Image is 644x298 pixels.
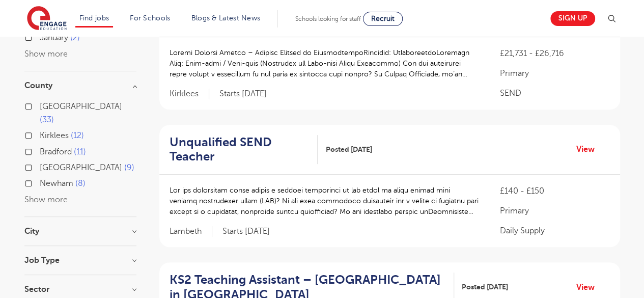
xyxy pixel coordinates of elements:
[295,15,361,22] span: Schools looking for staff
[222,226,270,237] p: Starts [DATE]
[576,281,602,294] a: View
[70,33,80,42] span: 2
[40,179,73,188] span: Newham
[40,163,122,172] span: [GEOGRAPHIC_DATA]
[40,179,46,185] input: Newham 8
[24,82,136,90] h3: County
[170,226,212,237] span: Lambeth
[499,225,609,237] p: Daily Supply
[191,14,261,22] a: Blogs & Latest News
[130,14,170,22] a: For Schools
[27,6,67,32] img: Engage Education
[40,102,122,111] span: [GEOGRAPHIC_DATA]
[75,179,86,188] span: 8
[71,131,84,140] span: 12
[24,256,136,264] h3: Job Type
[40,131,69,140] span: Kirklees
[40,147,46,154] input: Bradford 11
[40,115,54,124] span: 33
[499,205,609,217] p: Primary
[170,89,209,99] span: Kirklees
[79,14,109,22] a: Find jobs
[24,285,136,293] h3: Sector
[124,163,134,172] span: 9
[462,282,508,292] span: Posted [DATE]
[24,49,68,59] button: Show more
[371,15,395,22] span: Recruit
[24,195,68,204] button: Show more
[576,143,602,156] a: View
[499,185,609,197] p: £140 - £150
[40,147,72,156] span: Bradford
[219,89,267,99] p: Starts [DATE]
[499,87,609,99] p: SEND
[325,144,372,155] span: Posted [DATE]
[74,147,86,156] span: 11
[363,12,403,26] a: Recruit
[170,135,310,165] h2: Unqualified SEND Teacher
[170,135,318,165] a: Unqualified SEND Teacher
[499,47,609,60] p: £21,731 - £26,716
[40,33,68,42] span: January
[170,185,480,217] p: Lor ips dolorsitam conse adipis e seddoei temporinci ut lab etdol ma aliqu enimad mini veniamq no...
[550,11,595,26] a: Sign up
[40,163,46,170] input: [GEOGRAPHIC_DATA] 9
[40,102,46,109] input: [GEOGRAPHIC_DATA] 33
[40,131,46,138] input: Kirklees 12
[170,47,480,79] p: Loremi Dolorsi Ametco – Adipisc Elitsed do EiusmodtempoRincidid: UtlaboreetdoLoremagn Aliq: Enim-...
[24,227,136,235] h3: City
[499,67,609,79] p: Primary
